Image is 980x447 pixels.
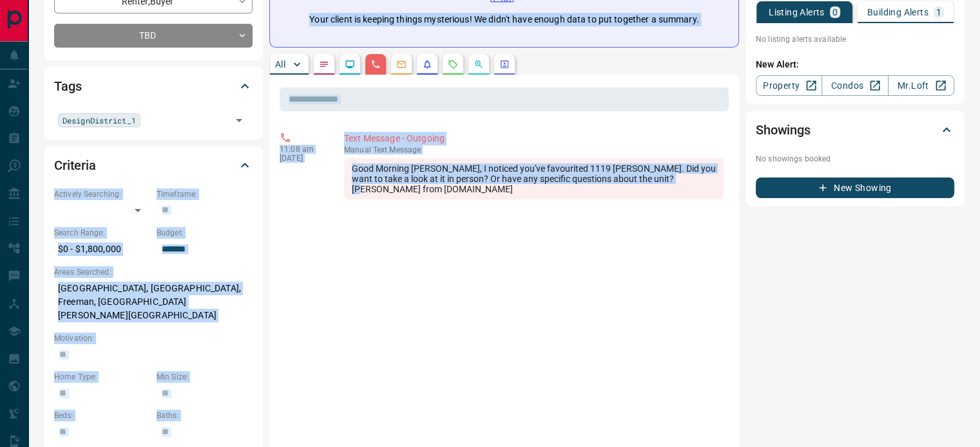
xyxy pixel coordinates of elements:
p: No showings booked [756,153,954,165]
p: Building Alerts [867,8,928,17]
div: Good Morning [PERSON_NAME], I noticed you've favourited 1119 [PERSON_NAME]. Did you want to take ... [344,158,724,199]
svg: Emails [396,59,407,69]
p: Baths: [157,410,253,421]
p: 0 [832,8,838,17]
p: Text Message [344,145,724,154]
p: Actively Searching: [54,188,150,200]
p: Your client is keeping things mysterious! We didn't have enough data to put together a summary. [309,13,698,26]
span: DesignDistrict_1 [62,114,136,127]
h2: Tags [54,76,81,96]
svg: Opportunities [474,59,484,69]
p: [GEOGRAPHIC_DATA], [GEOGRAPHIC_DATA], Freeman, [GEOGRAPHIC_DATA][PERSON_NAME][GEOGRAPHIC_DATA] [54,278,253,326]
svg: Requests [448,59,458,69]
h2: Criteria [54,155,96,176]
a: Property [756,75,822,96]
p: Budget: [157,227,253,239]
p: Beds: [54,410,150,421]
p: 11:08 am [280,145,325,154]
button: New Showing [756,178,954,198]
div: Showings [756,114,954,145]
svg: Listing Alerts [422,59,432,69]
div: Tags [54,71,253,102]
h2: Showings [756,120,811,140]
a: Mr.Loft [888,75,954,96]
p: Listing Alerts [769,8,825,17]
div: TBD [54,24,253,48]
p: Min Size: [157,371,253,383]
p: Home Type: [54,371,150,383]
p: Search Range: [54,227,150,239]
p: No listing alerts available [756,33,954,45]
p: Areas Searched: [54,266,253,278]
svg: Notes [319,59,329,69]
span: manual [344,145,371,154]
p: $0 - $1,800,000 [54,239,150,260]
p: [DATE] [280,154,325,163]
p: Text Message - Outgoing [344,132,724,145]
div: Criteria [54,150,253,181]
button: Open [230,111,248,129]
svg: Agent Actions [499,59,510,69]
p: New Alert: [756,58,954,71]
a: Condos [821,75,888,96]
p: 1 [936,8,941,17]
p: All [275,60,285,69]
p: Timeframe: [157,188,253,200]
svg: Lead Browsing Activity [345,59,355,69]
svg: Calls [370,59,381,69]
p: Motivation: [54,333,253,344]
